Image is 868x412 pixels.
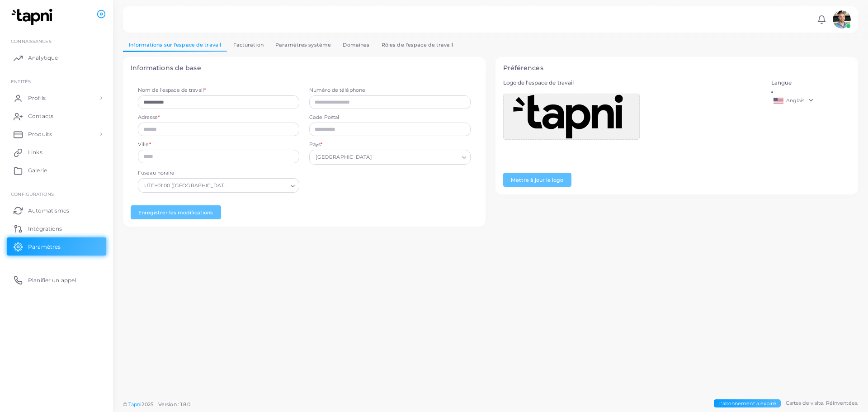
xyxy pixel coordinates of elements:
font: Contacts [28,113,53,119]
font: Enregistrer les modifications [138,209,213,215]
a: Paramètres [7,237,106,256]
font: Informations de base [131,64,201,72]
font: Domaines [343,42,369,48]
img: avatar [833,10,851,28]
font: UTC+01:00 ([GEOGRAPHIC_DATA], [GEOGRAPHIC_DATA], [GEOGRAPHIC_DATA], [GEOGRAPHIC_DATA], [GEOGRAPHI... [144,182,468,189]
font: Planifier un appel [28,277,76,284]
font: Automatismes [28,207,69,214]
img: logo [8,9,58,25]
font: Pays [309,141,321,147]
font: Langue [771,80,792,86]
font: Paramètres [28,243,61,250]
font: Logo de l'espace de travail [503,80,574,86]
font: Produits [28,131,52,137]
font: Préférences [503,64,543,72]
font: [GEOGRAPHIC_DATA] [316,154,372,160]
a: Links [7,143,106,161]
font: Cartes de visite. Réinventées. [786,400,858,406]
font: Analytique [28,54,58,61]
div: Rechercher une option [138,178,299,193]
font: Intégrations [28,225,62,232]
font: L'abonnement a expiré [718,400,776,407]
font: Version : 1.8.0 [158,401,191,407]
font: CONNAISSANCES [11,38,51,44]
font: Galerie [28,167,47,174]
button: Mettre à jour le logo [503,173,571,187]
a: Contacts [7,107,106,125]
a: Analytique [7,49,106,67]
button: Enregistrer les modifications [131,205,221,219]
font: Rôles de l'espace de travail [382,42,453,48]
a: Tapni [128,401,142,407]
font: Mettre à jour le logo [511,177,563,183]
a: Automatismes [7,201,106,219]
input: Rechercher une option [232,180,288,190]
font: Code Postal [309,114,339,120]
img: en [774,98,783,104]
font: Informations sur l'espace de travail [129,42,221,48]
div: Rechercher une option [309,150,471,164]
input: Rechercher une option [374,152,458,162]
font: Facturation [233,42,264,48]
a: avatar [830,10,853,28]
font: Links [28,149,42,156]
font: Ville [138,141,149,147]
font: Fuseau horaire [138,170,175,176]
font: ENTITÉS [11,79,31,84]
a: Galerie [7,161,106,180]
a: Produits [7,125,106,143]
font: Anglais [786,97,805,104]
font: 2025 [142,401,153,407]
font: Adresse [138,114,158,120]
a: Planifier un appel [7,271,106,289]
a: Profils [7,89,106,107]
font: Nom de l'espace de travail [138,87,204,93]
font: Profils [28,95,46,101]
font: Paramètres système [275,42,331,48]
a: Intégrations [7,219,106,237]
font: Configurations [11,191,54,197]
font: Numéro de téléphone [309,87,365,93]
font: © [123,401,127,407]
a: Anglais [771,95,851,106]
